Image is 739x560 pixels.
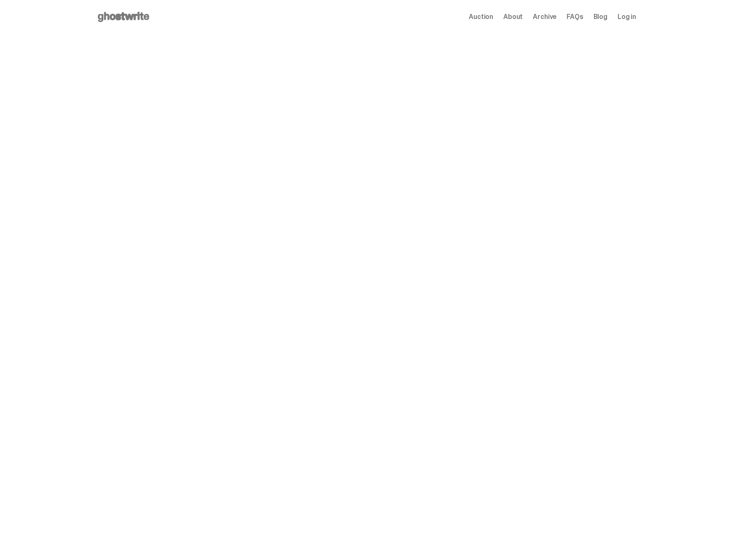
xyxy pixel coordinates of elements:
[567,13,583,20] a: FAQs
[469,13,493,20] a: Auction
[594,13,607,20] a: Blog
[618,13,636,20] a: Log in
[503,13,523,20] a: About
[533,13,556,20] a: Archive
